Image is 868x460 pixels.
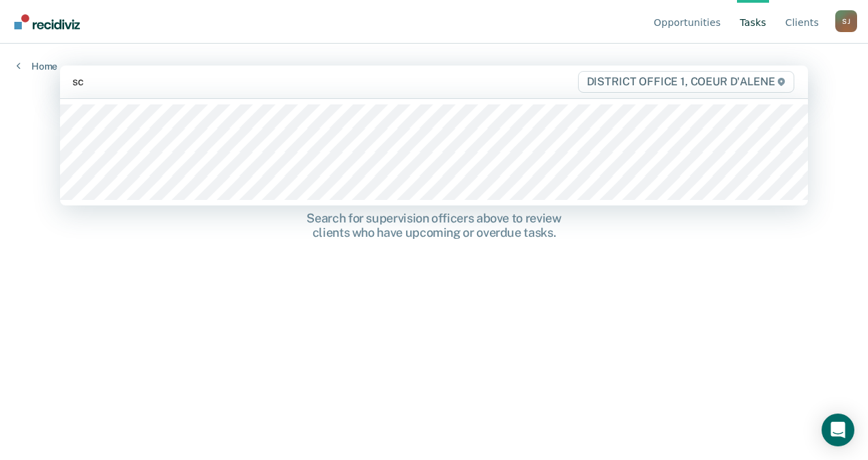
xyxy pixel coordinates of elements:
[835,10,857,32] button: Profile dropdown button
[216,211,652,240] div: Search for supervision officers above to review clients who have upcoming or overdue tasks.
[16,60,57,72] a: Home
[822,414,854,446] div: Open Intercom Messenger
[578,71,795,93] span: DISTRICT OFFICE 1, COEUR D'ALENE
[835,10,857,32] div: S J
[14,14,80,29] img: Recidiviz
